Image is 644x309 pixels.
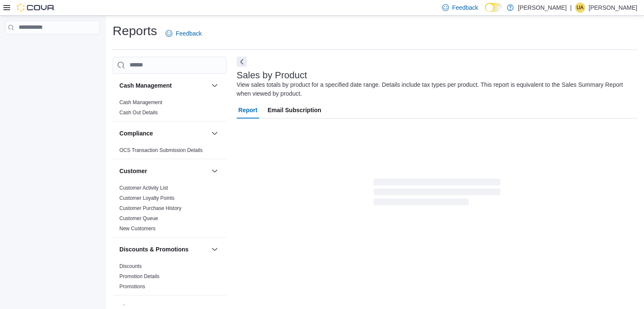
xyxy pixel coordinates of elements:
a: OCS Transaction Submission Details [119,147,203,153]
a: Customer Loyalty Points [119,195,174,201]
div: Usama Alhassani [575,3,585,13]
a: Cash Out Details [119,110,158,116]
h3: Compliance [119,129,153,138]
span: Customer Loyalty Points [119,195,174,201]
span: Customer Purchase History [119,205,182,212]
div: View sales totals by product for a specified date range. Details include tax types per product. T... [237,80,633,98]
h3: Sales by Product [237,70,307,80]
a: Customer Purchase History [119,205,182,211]
button: Cash Management [119,81,208,90]
h3: Cash Management [119,81,172,90]
div: Discounts & Promotions [113,261,227,295]
a: Feedback [162,25,205,42]
a: Customer Queue [119,215,158,221]
p: [PERSON_NAME] [518,3,567,13]
span: Promotions [119,283,145,290]
button: Discounts & Promotions [210,244,220,254]
a: Promotion Details [119,273,160,279]
a: Discounts [119,263,142,269]
span: UA [577,3,584,13]
div: Cash Management [113,97,227,121]
button: Customer [210,166,220,176]
span: Loading [373,180,500,207]
nav: Complex example [5,36,100,56]
span: Feedback [176,29,202,38]
a: New Customers [119,226,155,232]
button: Next [237,57,247,67]
div: Customer [113,183,227,237]
span: Promotion Details [119,273,160,280]
h3: Customer [119,167,147,175]
input: Dark Mode [485,3,503,12]
h1: Reports [113,22,157,39]
button: Compliance [210,128,220,138]
span: Cash Out Details [119,109,158,116]
button: Compliance [119,129,208,138]
span: Report [238,102,257,119]
a: Cash Management [119,99,162,105]
img: Cova [17,3,55,12]
p: | [570,3,572,13]
span: Feedback [452,3,478,12]
span: Email Subscription [268,102,321,119]
p: [PERSON_NAME] [589,3,637,13]
span: OCS Transaction Submission Details [119,147,203,154]
a: Customer Activity List [119,185,168,191]
button: Customer [119,167,208,175]
h3: Discounts & Promotions [119,245,188,254]
button: Discounts & Promotions [119,245,208,254]
button: Cash Management [210,80,220,91]
a: Promotions [119,284,145,290]
div: Compliance [113,145,227,159]
span: Cash Management [119,99,162,106]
